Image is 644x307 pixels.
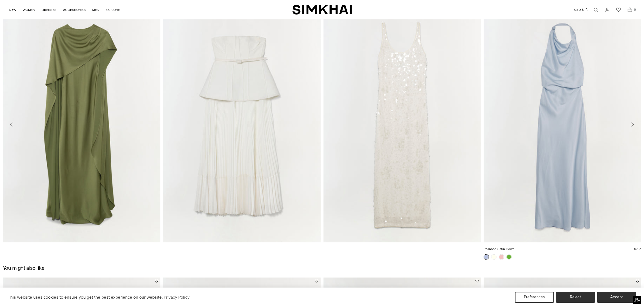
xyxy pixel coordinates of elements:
a: Privacy Policy (opens in a new tab) [163,293,190,301]
img: Bex Embellished Maxi Dress [323,6,481,242]
a: Go to the account page [602,4,613,15]
a: EXPLORE [106,4,120,16]
img: Prisca Dress [163,6,321,242]
button: Reject [556,292,595,303]
button: Add to Wishlist [155,279,158,283]
button: USD $ [574,4,589,16]
iframe: Sign Up via Text for Offers [4,286,54,303]
button: Preferences [515,292,554,303]
a: MEN [92,4,99,16]
a: Open cart modal [625,4,635,15]
button: Move to previous carousel slide [5,118,17,130]
a: Open search modal [590,4,601,15]
a: DRESSES [42,4,57,16]
span: This website uses cookies to ensure you get the best experience on our website. [8,295,163,300]
button: Add to Wishlist [475,279,479,283]
span: 0 [633,7,638,12]
a: WOMEN [23,4,35,16]
a: Reannon Satin Gown [484,247,514,251]
h2: You might also like [3,265,45,271]
a: Wishlist [613,4,624,15]
a: ACCESSORIES [63,4,86,16]
button: Accept [597,292,636,303]
a: SIMKHAI [292,4,352,15]
button: Move to next carousel slide [627,118,639,130]
button: Add to Wishlist [636,279,639,283]
button: Add to Wishlist [315,279,319,283]
img: Izel Satin Cape Gown [3,6,160,242]
a: NEW [9,4,16,16]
